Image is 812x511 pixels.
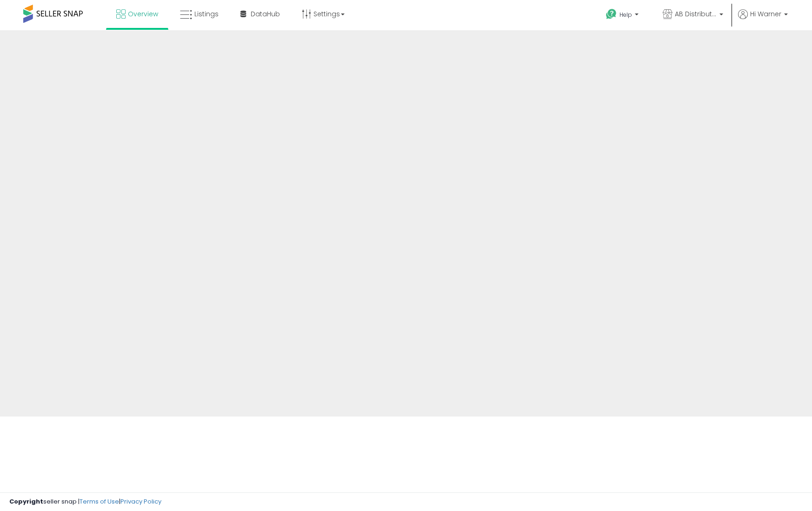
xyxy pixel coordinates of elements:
[128,9,158,19] span: Overview
[606,8,617,20] i: Get Help
[675,9,717,19] span: AB Distribution Co
[738,9,788,30] a: Hi Warner
[599,1,648,30] a: Help
[619,11,632,19] span: Help
[750,9,781,19] span: Hi Warner
[251,9,280,19] span: DataHub
[194,9,219,19] span: Listings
